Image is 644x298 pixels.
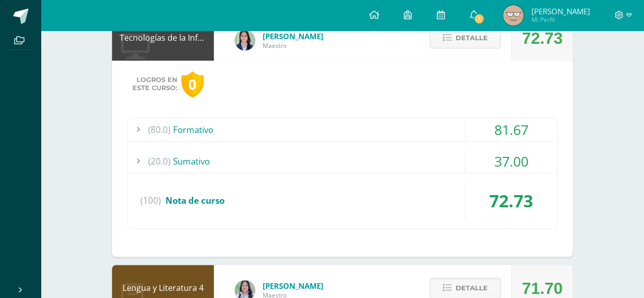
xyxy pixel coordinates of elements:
div: 72.73 [522,15,563,61]
div: Formativo [128,118,557,141]
div: Tecnologías de la Información y la Comunicación 4 [112,15,214,61]
span: [PERSON_NAME] [263,31,323,41]
div: 72.73 [465,181,557,220]
div: 0 [181,71,204,97]
span: (80.0) [148,118,171,141]
span: (20.0) [148,150,171,173]
span: 1 [473,13,485,24]
span: Nota de curso [165,195,225,206]
span: Detalle [456,279,488,297]
div: 81.67 [465,118,557,141]
div: 37.00 [465,150,557,173]
span: Mi Perfil [531,15,590,24]
div: Sumativo [128,150,557,173]
span: Maestro [263,41,323,50]
span: [PERSON_NAME] [531,6,590,16]
span: (100) [141,181,161,220]
button: Detalle [430,28,501,48]
span: [PERSON_NAME] [263,281,323,291]
img: 7489ccb779e23ff9f2c3e89c21f82ed0.png [235,30,255,50]
img: a691934e245c096f0520ca704d26c750.png [503,5,523,25]
span: Logros en este curso: [132,76,177,92]
span: Detalle [456,29,488,47]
